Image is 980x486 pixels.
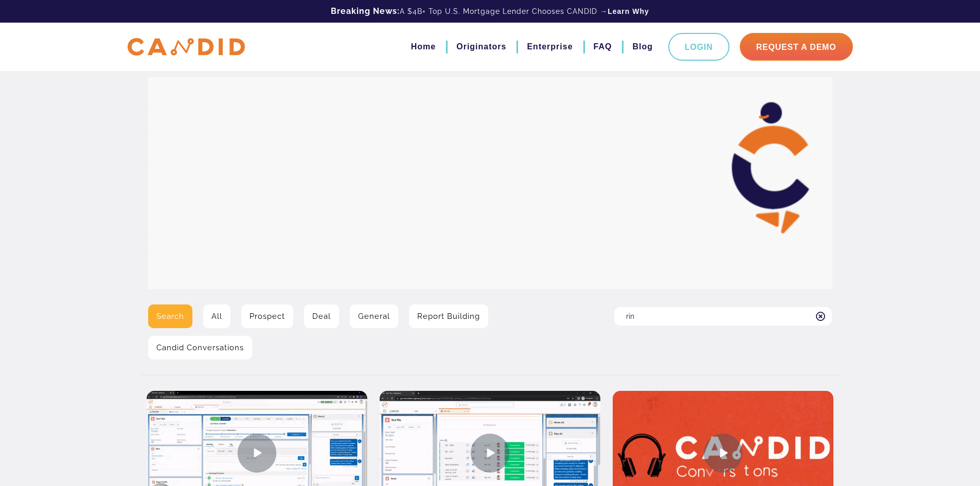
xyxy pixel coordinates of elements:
[411,38,436,56] a: Home
[456,38,506,56] a: Originators
[331,6,400,16] b: Breaking News:
[203,304,230,328] a: All
[128,38,245,56] img: CANDID APP
[148,77,832,289] img: Video Library Hero
[740,33,853,61] a: Request A Demo
[632,38,653,56] a: Blog
[594,38,612,56] a: FAQ
[148,336,252,359] a: Candid Conversations
[304,304,339,328] a: Deal
[241,304,293,328] a: Prospect
[668,33,729,61] a: Login
[527,38,573,56] a: Enterprise
[608,6,649,16] a: Learn Why
[409,304,488,328] a: Report Building
[350,304,398,328] a: General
